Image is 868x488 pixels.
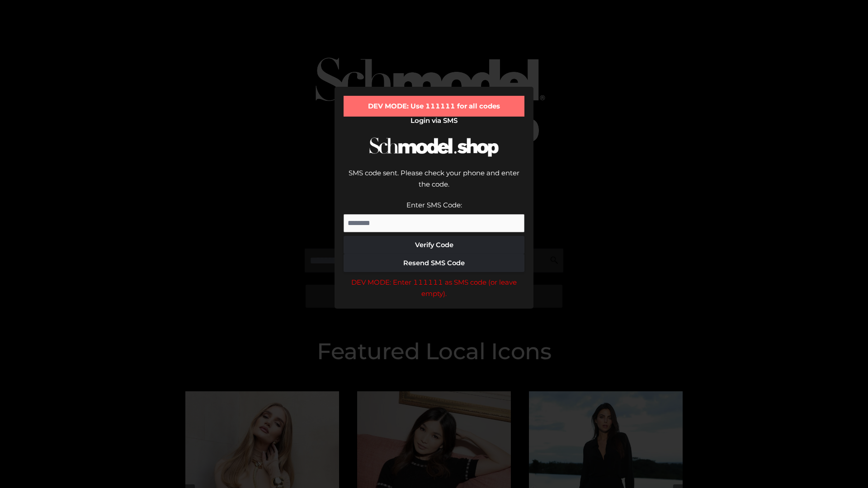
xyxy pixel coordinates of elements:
[406,201,462,209] label: Enter SMS Code:
[344,117,524,125] h2: Login via SMS
[344,277,524,300] div: DEV MODE: Enter 111111 as SMS code (or leave empty).
[344,236,524,254] button: Verify Code
[344,167,524,199] div: SMS code sent. Please check your phone and enter the code.
[344,254,524,272] button: Resend SMS Code
[366,129,502,165] img: Schmodel Logo
[344,96,524,117] div: DEV MODE: Use 111111 for all codes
